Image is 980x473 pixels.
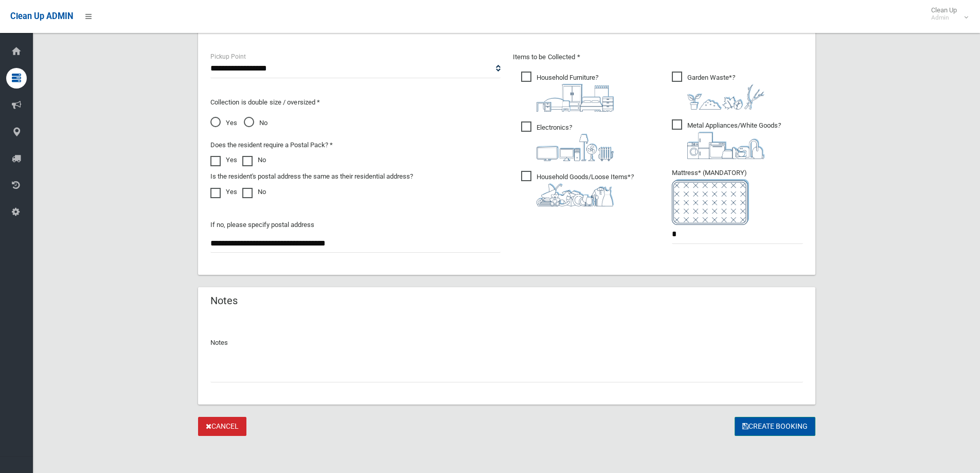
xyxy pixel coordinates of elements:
p: Notes [210,337,803,349]
a: Cancel [198,417,246,436]
label: Is the resident's postal address the same as their residential address? [210,170,413,183]
header: Notes [198,291,250,311]
span: Clean Up ADMIN [10,11,73,21]
p: Collection is double size / oversized * [210,96,501,109]
img: 36c1b0289cb1767239cdd3de9e694f19.png [687,132,764,159]
i: ? [687,74,764,110]
span: Clean Up [926,6,967,22]
span: Household Furniture [521,72,614,112]
label: Does the resident require a Postal Pack? * [210,139,333,151]
button: Create Booking [735,417,815,436]
img: 4fd8a5c772b2c999c83690221e5242e0.png [687,84,764,110]
label: Yes [210,154,237,166]
i: ? [537,124,614,161]
label: Yes [210,186,237,198]
span: Electronics [521,121,614,161]
label: No [242,154,266,166]
span: Garden Waste* [672,72,764,110]
img: aa9efdbe659d29b613fca23ba79d85cb.png [537,84,614,112]
label: No [242,186,266,198]
i: ? [687,121,781,159]
span: Metal Appliances/White Goods [672,119,781,159]
span: No [244,117,268,129]
small: Admin [931,14,957,22]
span: Mattress* (MANDATORY) [672,169,803,225]
img: b13cc3517677393f34c0a387616ef184.png [537,183,614,206]
i: ? [537,173,634,206]
i: ? [537,74,614,112]
p: Items to be Collected * [513,51,803,63]
span: Household Goods/Loose Items* [521,171,634,206]
label: If no, please specify postal address [210,219,314,231]
img: e7408bece873d2c1783593a074e5cb2f.png [672,179,749,225]
img: 394712a680b73dbc3d2a6a3a7ffe5a07.png [537,134,614,161]
span: Yes [210,117,237,129]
